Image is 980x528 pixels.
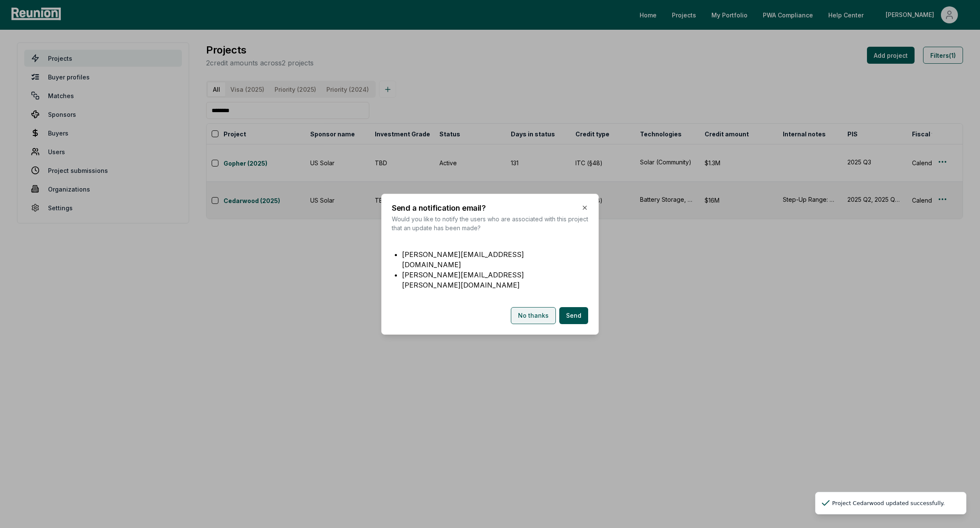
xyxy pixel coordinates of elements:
button: Send [559,307,588,324]
h2: Send a notification email? [392,204,485,212]
button: No thanks [511,307,556,324]
p: Would you like to notify the users who are associated with this project that an update has been m... [392,215,588,232]
li: [PERSON_NAME][EMAIL_ADDRESS][PERSON_NAME][DOMAIN_NAME] [402,270,578,290]
li: [PERSON_NAME][EMAIL_ADDRESS][DOMAIN_NAME] [402,249,578,270]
